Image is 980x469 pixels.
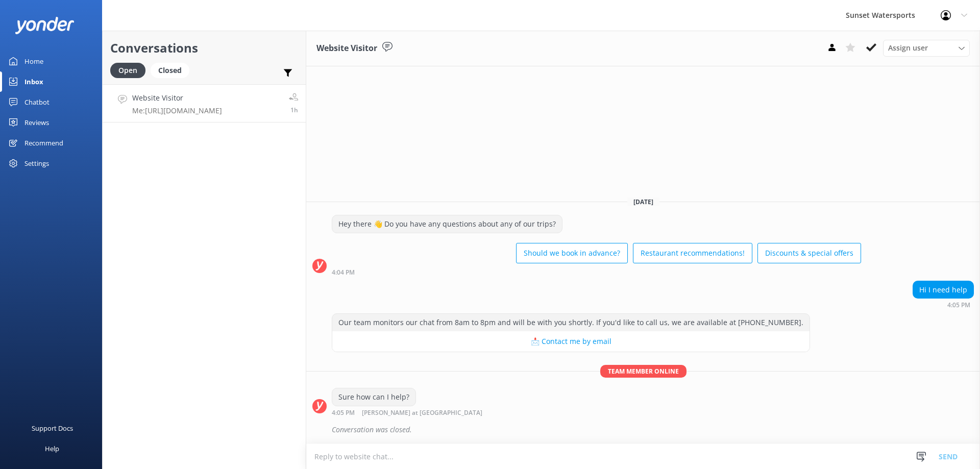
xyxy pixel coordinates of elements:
div: Assign User [883,40,970,56]
div: Hi I need help [913,281,973,299]
button: Should we book in advance? [516,243,628,263]
div: 03:05pm 13-Aug-2025 (UTC -05:00) America/Cancun [332,409,516,416]
span: Team member online [600,365,687,378]
p: Me: [URL][DOMAIN_NAME] [132,106,222,115]
div: Settings [24,153,49,174]
div: Home [24,51,43,71]
strong: 4:05 PM [332,410,355,416]
a: Open [110,64,151,76]
div: Recommend [24,133,63,153]
strong: 4:04 PM [332,269,355,276]
strong: 4:05 PM [947,302,970,308]
h2: Conversations [110,38,298,58]
span: [PERSON_NAME] at [GEOGRAPHIC_DATA] [362,410,482,416]
div: Help [45,438,59,459]
img: yonder-white-logo.png [15,17,74,34]
a: Website VisitorMe:[URL][DOMAIN_NAME]1h [103,84,306,122]
div: Chatbot [24,92,50,112]
h3: Website Visitor [316,42,377,55]
div: 2025-08-13T20:08:15.587 [312,421,974,438]
div: Support Docs [32,418,73,438]
button: 📩 Contact me by email [332,331,810,352]
div: Our team monitors our chat from 8am to 8pm and will be with you shortly. If you'd like to call us... [332,314,810,331]
div: Closed [151,63,189,78]
div: Sure how can I help? [332,388,415,406]
div: Reviews [24,112,49,133]
span: Assign user [888,42,928,54]
a: Closed [151,64,194,76]
div: Hey there 👋 Do you have any questions about any of our trips? [332,215,562,233]
div: Conversation was closed. [332,421,974,438]
span: [DATE] [627,198,659,206]
div: 03:04pm 13-Aug-2025 (UTC -05:00) America/Cancun [332,268,861,276]
div: 03:05pm 13-Aug-2025 (UTC -05:00) America/Cancun [913,301,974,308]
span: 01:50pm 13-Aug-2025 (UTC -05:00) America/Cancun [290,106,298,114]
h4: Website Visitor [132,92,222,104]
div: Inbox [24,71,43,92]
button: Restaurant recommendations! [633,243,752,263]
button: Discounts & special offers [757,243,861,263]
div: Open [110,63,145,78]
